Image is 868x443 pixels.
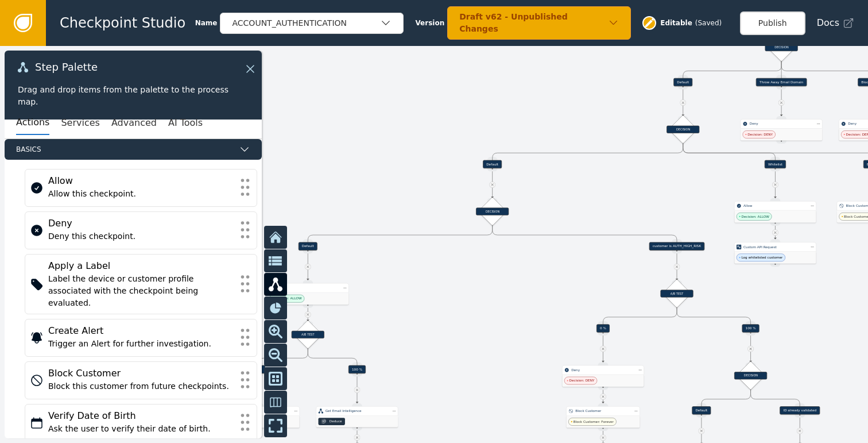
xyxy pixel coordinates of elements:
[743,244,807,249] div: Custom API Request
[673,78,692,86] div: Default
[747,132,773,137] span: Decision: DENY
[330,419,342,424] div: Deduce
[817,16,839,30] span: Docs
[765,160,786,168] div: Whitelist
[666,126,699,133] div: DECISION
[740,11,805,35] button: Publish
[48,188,234,200] div: Allow this checkpoint.
[299,242,317,251] div: Default
[348,365,366,373] div: 100 %
[60,13,185,33] span: Checkpoint Studio
[742,214,769,219] span: Decision: ALLOW
[292,331,324,338] div: A/B TEST
[750,121,813,126] div: Deny
[734,372,767,379] div: DECISION
[48,259,234,273] div: Apply a Label
[695,18,722,28] div: ( Saved )
[48,174,234,188] div: Allow
[415,18,444,28] span: Version
[325,409,389,414] div: Get Email Intelligence
[276,286,340,291] div: Allow
[447,6,631,40] button: Draft v62 - Unpublished Changes
[476,207,509,215] div: DECISION
[569,378,595,383] span: Decision: DENY
[16,111,49,135] button: Actions
[18,84,249,108] div: Drag and drop items from the palette to the process map.
[596,324,610,332] div: 0 %
[48,324,234,338] div: Create Alert
[780,406,820,414] div: ID already validated
[483,160,502,168] div: Default
[660,18,692,28] span: Editable
[48,367,234,380] div: Block Customer
[48,230,234,242] div: Deny this checkpoint.
[573,419,614,425] span: Block Customer: Forever
[232,17,380,29] div: ACCOUNT_AUTHENTICATION
[742,324,759,332] div: 100 %
[571,368,635,373] div: Deny
[111,111,157,135] button: Advanced
[48,380,234,392] div: Block this customer from future checkpoints.
[575,409,630,414] div: Block Customer
[16,144,234,155] span: Basics
[48,273,234,309] div: Label the device or customer profile associated with the checkpoint being evaluated.
[756,78,807,86] div: Throw Away Email Domain
[168,111,203,135] button: AI Tools
[817,16,854,30] a: Docs
[48,338,234,350] div: Trigger an Alert for further investigation.
[48,217,234,230] div: Deny
[692,406,711,414] div: Default
[765,44,798,51] div: DECISION
[649,242,705,251] div: customer is AUTH_HIGH_RISK
[227,409,290,414] div: Allow
[459,11,608,35] div: Draft v62 - Unpublished Changes
[660,290,693,297] div: A/B TEST
[220,13,404,34] button: ACCOUNT_AUTHENTICATION
[274,296,301,301] span: Decision: ALLOW
[48,409,234,423] div: Verify Date of Birth
[35,62,98,72] span: Step Palette
[61,111,99,135] button: Services
[742,255,783,260] span: Log whitelisted customer
[195,18,218,28] span: Name
[48,423,234,435] div: Ask the user to verify their date of birth.
[743,203,807,209] div: Allow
